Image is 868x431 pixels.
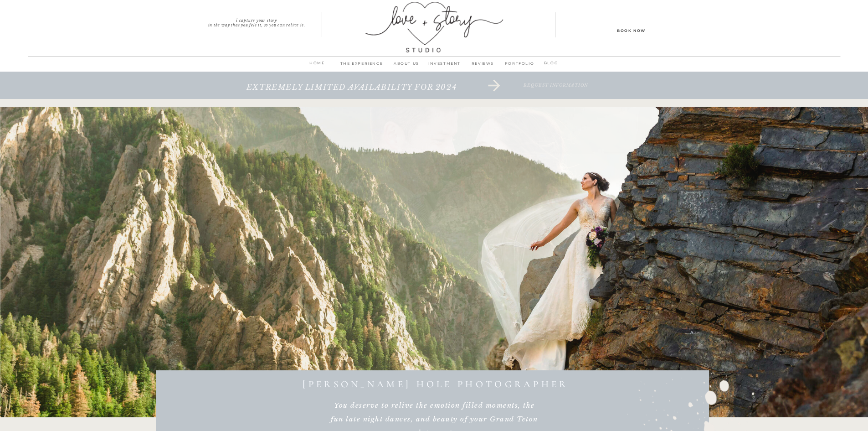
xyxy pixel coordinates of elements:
[502,60,537,73] a: PORTFOLIO
[191,18,322,25] p: I capture your story in the way that you felt it, so you can relive it.
[336,60,388,73] a: THE EXPERIENCE
[216,83,488,101] a: extremely limited availability for 2024
[154,379,718,389] h1: [PERSON_NAME] hole photographer
[539,59,563,68] a: BLOG
[426,60,464,73] a: INVESTMENT
[388,60,426,73] a: ABOUT us
[305,59,329,72] a: home
[464,60,502,73] a: REVIEWS
[591,27,673,33] a: Book Now
[191,18,322,25] a: I capture your storyin the way that you felt it, so you can relive it.
[476,83,637,101] a: request information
